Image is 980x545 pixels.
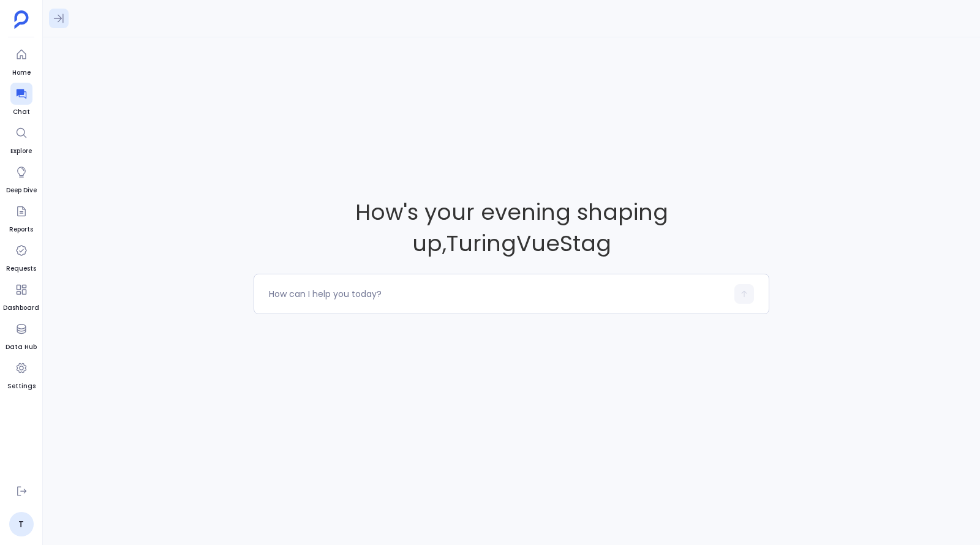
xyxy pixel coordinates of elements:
[7,382,36,391] span: Settings
[10,146,32,156] span: Explore
[7,357,36,391] a: Settings
[6,239,36,274] a: Requests
[6,264,36,274] span: Requests
[10,107,32,117] span: Chat
[6,186,37,195] span: Deep Dive
[9,225,33,235] span: Reports
[9,512,34,536] a: T
[9,200,33,235] a: Reports
[254,197,769,260] span: How's your evening shaping up , TuringVueStag
[10,43,32,78] a: Home
[6,342,37,352] span: Data Hub
[10,122,32,156] a: Explore
[10,83,32,117] a: Chat
[10,68,32,78] span: Home
[3,303,39,313] span: Dashboard
[3,279,39,313] a: Dashboard
[6,318,37,352] a: Data Hub
[14,10,29,29] img: petavue logo
[6,161,37,195] a: Deep Dive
